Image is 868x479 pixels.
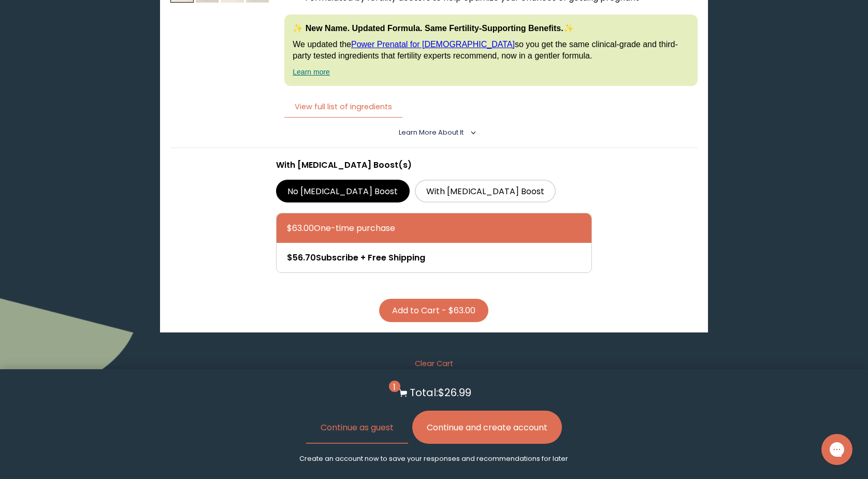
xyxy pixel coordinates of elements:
strong: ✨ New Name. Updated Formula. Same Fertility-Supporting Benefits.✨ [293,24,573,33]
span: Learn More About it [399,128,464,137]
p: With [MEDICAL_DATA] Boost(s) [276,158,592,171]
button: Clear Cart [415,358,453,373]
iframe: Gorgias live chat messenger [816,430,858,469]
button: Continue and create account [412,411,562,444]
button: Add to Cart - $63.00 [379,299,488,322]
button: View full list of ingredients [284,96,402,118]
label: No [MEDICAL_DATA] Boost [276,180,410,202]
a: Learn more [293,68,330,76]
button: Continue as guest [306,411,408,444]
span: 1 [389,381,400,392]
label: With [MEDICAL_DATA] Boost [415,180,556,202]
summary: Learn More About it < [399,128,469,137]
p: We updated the so you get the same clinical-grade and third-party tested ingredients that fertili... [293,39,689,62]
p: Total: $26.99 [410,385,471,400]
a: Power Prenatal for [DEMOGRAPHIC_DATA] [351,40,515,49]
i: < [467,130,476,135]
p: Create an account now to save your responses and recommendations for later [299,454,568,463]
